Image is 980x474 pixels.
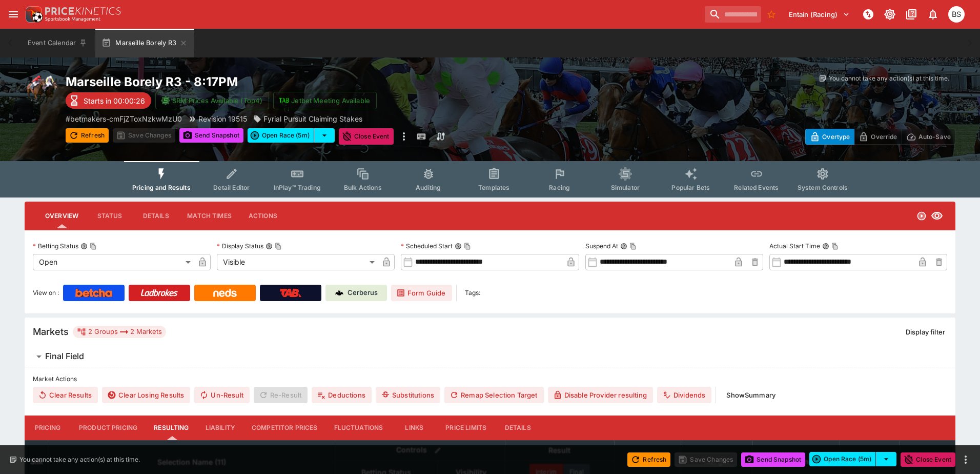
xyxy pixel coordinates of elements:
span: Detail Editor [213,184,250,191]
img: jetbet-logo.svg [279,95,289,106]
h5: Markets [33,326,69,338]
p: Display Status [217,242,263,250]
img: PriceKinetics Logo [23,4,43,25]
p: Auto-Save [918,131,951,142]
button: Final Field [25,346,955,367]
span: Re-Result [254,387,308,403]
button: Fluctuations [326,416,392,440]
div: Start From [805,129,955,145]
button: Un-Result [194,387,249,403]
img: horse_racing.png [25,74,57,107]
button: Event Calendar [22,29,93,57]
button: Copy To Clipboard [275,243,282,250]
button: Display StatusCopy To Clipboard [266,243,273,250]
button: Notifications [924,5,942,24]
button: Suspend AtCopy To Clipboard [620,243,627,250]
p: Suspend At [585,242,618,250]
img: TabNZ [280,289,301,297]
button: Auto-Save [902,129,955,145]
p: Overtype [822,131,850,142]
button: Betting StatusCopy To Clipboard [80,243,88,250]
button: Bulk edit [431,444,444,457]
p: Cerberus [348,288,378,298]
label: View on : [33,285,59,301]
button: Price Limits [437,416,495,440]
span: Simulator [611,184,640,191]
button: ShowSummary [720,387,782,403]
span: Racing [549,184,570,191]
button: Scheduled StartCopy To Clipboard [455,243,462,250]
div: 2 Groups 2 Markets [77,326,162,338]
button: NOT Connected to PK [859,5,877,24]
button: Remap Selection Target [444,387,544,403]
button: Overtype [805,129,854,145]
button: Dividends [657,387,711,403]
button: Send Snapshot [179,128,243,143]
button: Display filter [900,324,951,340]
img: Neds [213,289,236,297]
button: Details [495,416,541,440]
button: Refresh [66,128,109,143]
p: You cannot take any action(s) at this time. [19,455,140,464]
button: Liability [197,416,243,440]
span: Popular Bets [671,184,710,191]
button: Open Race (5m) [248,128,314,143]
span: Templates [478,184,509,191]
button: select merge strategy [876,452,896,466]
div: split button [809,452,896,466]
button: Copy To Clipboard [464,243,471,250]
button: Pricing [25,416,71,440]
button: Open Race (5m) [809,452,876,466]
img: PriceKinetics [45,7,121,15]
button: more [398,128,410,145]
button: Send Snapshot [741,452,805,467]
button: open drawer [4,5,23,24]
button: No Bookmarks [763,6,780,23]
p: Scheduled Start [401,242,453,250]
div: split button [248,128,335,143]
h6: Final Field [45,351,84,362]
p: Actual Start Time [769,242,820,250]
div: Event type filters [124,161,856,197]
p: Starts in 00:00:26 [84,95,145,106]
a: Cerberus [325,285,387,301]
p: Copy To Clipboard [66,113,182,124]
button: Status [87,204,133,228]
button: Match Times [179,204,240,228]
img: Ladbrokes [140,289,178,297]
button: Copy To Clipboard [90,243,97,250]
button: Marseille Borely R3 [95,29,194,57]
button: Close Event [901,452,955,467]
p: Betting Status [33,242,78,250]
svg: Open [916,211,927,221]
button: Substitutions [376,387,440,403]
button: Close Event [339,128,394,145]
div: Brendan Scoble [948,6,965,23]
button: Resulting [146,416,197,440]
p: You cannot take any action(s) at this time. [829,74,949,83]
button: Details [133,204,179,228]
span: Bulk Actions [344,184,382,191]
p: Revision 19515 [198,113,247,124]
button: Product Pricing [71,416,146,440]
svg: Visible [931,210,943,222]
button: Overview [37,204,87,228]
div: Fyrial Pursuit Claiming Stakes [253,113,362,124]
button: Documentation [902,5,921,24]
span: Related Events [734,184,779,191]
button: more [959,453,972,466]
button: Competitor Prices [243,416,326,440]
button: Toggle light/dark mode [881,5,899,24]
h2: Copy To Clipboard [66,74,511,90]
th: Result [505,440,614,460]
img: Cerberus [335,289,343,297]
p: Fyrial Pursuit Claiming Stakes [263,113,362,124]
button: select merge strategy [314,128,335,143]
span: InPlay™ Trading [274,184,321,191]
input: search [705,6,761,23]
img: Sportsbook Management [45,17,100,22]
label: Tags: [465,285,480,301]
button: Refresh [627,452,670,467]
button: Brendan Scoble [945,3,968,26]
